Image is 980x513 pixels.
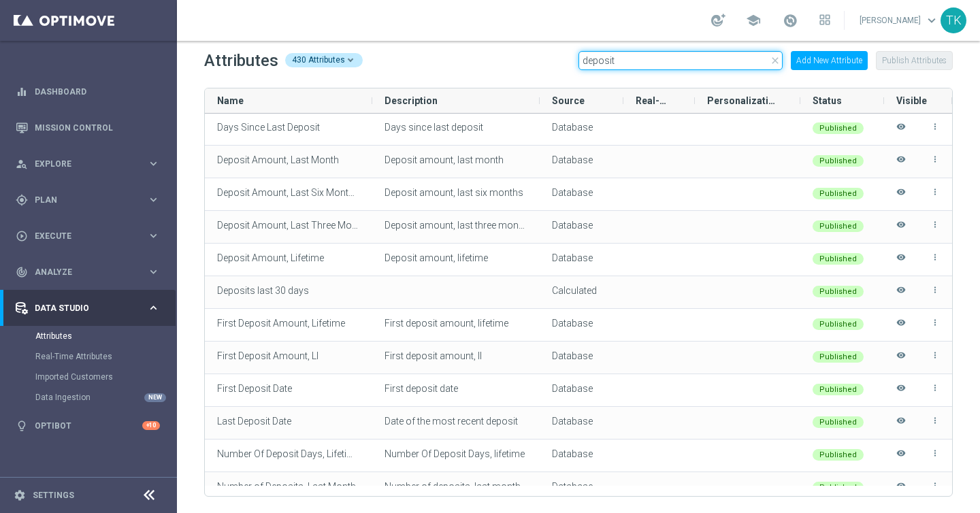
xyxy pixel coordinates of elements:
[16,230,28,242] i: play_circle_outline
[896,220,906,242] i: Hide attribute
[930,350,940,360] i: more_vert
[147,301,160,314] i: keyboard_arrow_right
[552,481,593,492] span: Database
[552,277,611,304] div: Type
[217,481,356,492] span: Number of Deposits, Last Month
[552,95,585,106] span: Source
[552,154,593,165] span: Database
[385,154,504,165] span: Deposit amount, last month
[896,383,906,406] i: Hide attribute
[896,252,906,275] i: Hide attribute
[552,383,593,394] span: Database
[16,266,147,278] div: Analyze
[896,481,906,503] i: Hide attribute
[930,383,940,393] i: more_vert
[813,351,864,363] div: Published
[35,232,147,240] span: Execute
[385,350,482,361] span: First deposit amount, ll
[552,448,593,459] span: Database
[16,230,147,242] div: Execute
[552,212,611,239] div: Type
[147,157,160,170] i: keyboard_arrow_right
[930,481,940,491] i: more_vert
[941,7,966,33] div: TK
[15,122,161,133] button: Mission Control
[552,220,593,231] span: Database
[15,159,161,169] div: person_search Explore keyboard_arrow_right
[930,187,940,197] i: more_vert
[14,489,26,501] i: settings
[896,154,906,177] i: Hide attribute
[16,194,147,206] div: Plan
[707,95,777,106] span: Personalization Tag
[217,448,360,459] span: Number Of Deposit Days, Lifetime
[924,13,939,28] span: keyboard_arrow_down
[35,268,147,276] span: Analyze
[552,114,611,141] div: Type
[552,473,611,500] div: Type
[16,266,28,278] i: track_changes
[930,318,940,327] i: more_vert
[285,53,363,67] div: 430 Attributes
[385,448,525,459] span: Number Of Deposit Days, lifetime
[15,267,161,278] button: track_changes Analyze keyboard_arrow_right
[552,416,593,427] span: Database
[16,420,28,432] i: lightbulb
[15,420,161,431] button: lightbulb Optibot +10
[552,350,593,361] span: Database
[15,86,161,97] button: equalizer Dashboard
[385,95,438,106] span: Description
[385,383,458,394] span: First deposit date
[35,392,142,403] a: Data Ingestion
[147,193,160,206] i: keyboard_arrow_right
[35,387,176,408] div: Data Ingestion
[746,13,761,28] span: school
[930,448,940,458] i: more_vert
[813,482,864,493] div: Published
[217,318,345,329] span: First Deposit Amount, Lifetime
[813,188,864,199] div: Published
[35,346,176,367] div: Real-Time Attributes
[896,416,906,438] i: Hide attribute
[35,331,142,342] a: Attributes
[15,195,161,205] button: gps_fixed Plan keyboard_arrow_right
[35,73,160,110] a: Dashboard
[144,393,166,402] div: NEW
[35,160,147,168] span: Explore
[813,253,864,265] div: Published
[552,187,593,198] span: Database
[552,146,611,173] div: Type
[813,449,864,461] div: Published
[791,51,868,70] button: Add New Attribute
[930,285,940,295] i: more_vert
[15,303,161,314] div: Data Studio keyboard_arrow_right
[552,179,611,206] div: Type
[16,408,160,444] div: Optibot
[217,154,339,165] span: Deposit Amount, Last Month
[217,350,318,361] span: First Deposit Amount, Ll
[896,318,906,340] i: Hide attribute
[35,371,142,382] a: Imported Customers
[930,416,940,425] i: more_vert
[217,252,324,263] span: Deposit Amount, Lifetime
[770,55,781,66] i: close
[896,448,906,471] i: Hide attribute
[35,196,147,204] span: Plan
[896,122,906,144] i: Hide attribute
[552,318,593,329] span: Database
[16,158,147,170] div: Explore
[204,50,278,71] h2: Attributes
[813,416,864,428] div: Published
[552,375,611,402] div: Type
[35,110,160,146] a: Mission Control
[35,367,176,387] div: Imported Customers
[15,231,161,242] div: play_circle_outline Execute keyboard_arrow_right
[385,318,508,329] span: First deposit amount, lifetime
[16,110,160,146] div: Mission Control
[813,220,864,232] div: Published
